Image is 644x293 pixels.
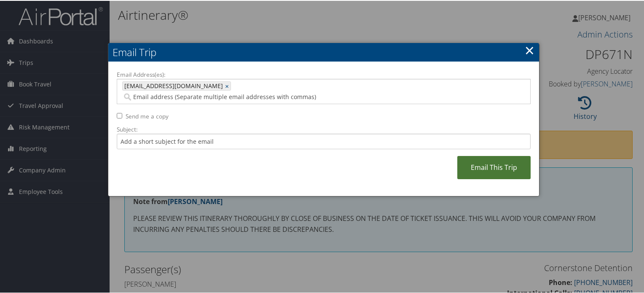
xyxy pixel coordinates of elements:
input: Email address (Separate multiple email addresses with commas) [122,92,431,100]
label: Email Address(es): [117,70,531,78]
a: × [525,41,534,58]
label: Subject: [117,124,531,133]
span: [EMAIL_ADDRESS][DOMAIN_NAME] [123,81,223,89]
label: Send me a copy [126,111,169,120]
h2: Email Trip [108,42,539,61]
a: × [225,81,231,89]
input: Add a short subject for the email [117,133,531,148]
a: Email This Trip [457,155,531,178]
